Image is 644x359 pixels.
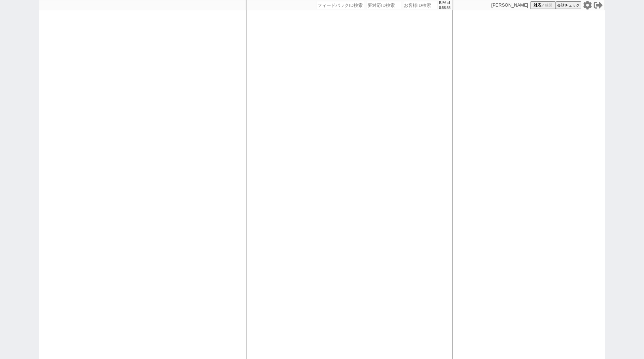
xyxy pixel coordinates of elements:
[534,3,541,8] span: 対応
[557,3,580,8] span: 会話チェック
[530,1,556,9] button: 対応／練習
[439,5,451,11] p: 8:58:56
[317,1,365,9] input: フィードバックID検索
[491,2,528,8] p: [PERSON_NAME]
[545,3,553,8] span: 練習
[403,1,438,9] input: お客様ID検索
[367,1,401,9] input: 要対応ID検索
[556,1,582,9] button: 会話チェック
